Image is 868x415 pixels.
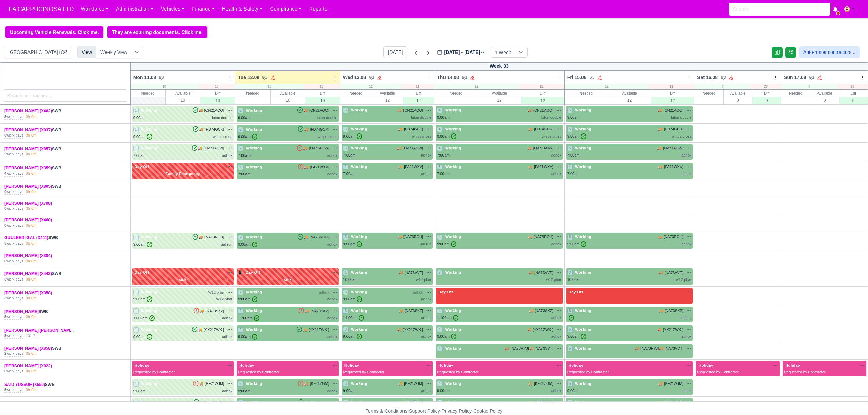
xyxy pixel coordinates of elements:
div: SWB [4,184,75,189]
span: 🚚 [397,108,401,113]
span: ✓ [147,134,152,140]
div: 0h 0m [26,152,37,157]
div: 11 [519,84,564,89]
div: whips cross [412,133,431,139]
span: Working [350,108,369,112]
a: [PERSON_NAME] (X858) [4,346,52,351]
div: 11 [401,84,434,89]
span: [NA73VVE] [405,270,423,276]
div: luton double [541,115,561,120]
div: 9:00am [343,133,362,139]
span: [LL71OXM] [205,400,224,406]
span: 🚚 [304,127,308,132]
span: 2 [238,127,243,132]
span: [KF21ZGM] [664,381,683,387]
div: 12 [521,97,564,104]
div: 0 [694,84,751,89]
div: work days [4,206,23,211]
span: 🚚 [658,234,662,240]
span: [LL71OXM] [310,400,329,406]
span: [NA73SKZ] [665,308,683,314]
span: [NA73ROH] [310,234,329,240]
span: [CN21AOO] [664,108,684,113]
span: Working [245,165,264,169]
div: 7:00am [437,171,450,177]
span: ✓ [451,133,456,139]
span: Working [350,164,369,169]
div: adhok [421,171,431,177]
span: [CN21AOO] [204,108,224,113]
span: 🚚 [658,127,662,132]
span: 5 [567,108,573,113]
span: Working [444,164,463,169]
div: Available [608,90,651,97]
div: work days [4,152,23,157]
span: 3 [343,108,349,113]
span: Tue 12.08 [238,74,259,81]
div: Needed [694,90,723,97]
div: work days [4,241,23,246]
span: 🚚 [398,164,402,169]
span: 1 [133,146,139,151]
span: [NA73VVT] [535,346,553,351]
div: adhok [327,171,337,177]
div: 7:00am [343,171,356,177]
div: work days [4,223,23,228]
input: Search... [729,3,830,16]
a: Privacy Policy [442,408,472,414]
div: whips cross [672,133,691,139]
span: Day Off [133,164,151,169]
a: [PERSON_NAME] (X798) [4,201,52,206]
span: 🚚 [199,235,203,240]
a: [PERSON_NAME] (X037) [4,128,52,132]
a: Terms & Conditions [366,408,407,414]
div: 7:00am [437,152,450,158]
span: Working [350,146,369,150]
div: Available [810,90,839,97]
span: Working [574,127,593,131]
button: Auto-roster contractors... [799,46,860,58]
div: Diff [521,90,564,97]
div: 7:00am [238,171,251,177]
div: 12 [434,84,519,89]
div: 0h 0m [26,369,37,374]
span: Wed 13.08 [343,74,366,81]
div: 0h 0m [26,387,37,393]
span: Fri 15.08 [567,74,587,81]
div: 0h 0m [26,171,37,177]
strong: 4 [4,171,6,175]
span: [NA73ROH] [664,234,683,240]
div: 0h 0m [26,206,37,211]
div: 12 [340,84,401,89]
div: 0h 0m [26,314,37,320]
div: adhok [551,171,561,177]
div: SWB [4,235,75,241]
span: 🚚 [658,108,662,113]
iframe: Chat Widget [834,382,868,415]
div: work days [4,133,23,138]
span: [NA73RYJ] [510,346,529,351]
div: 0 [724,97,752,104]
span: [NA73ROH] [534,234,553,240]
div: 12 [651,97,694,104]
div: 13 [303,84,340,89]
span: 🚚 [528,234,532,240]
div: 10 [271,97,305,104]
span: 2 [238,146,243,151]
a: Cookie Policy [473,408,502,414]
a: Reports [305,2,331,16]
div: Available [166,90,200,97]
span: [FA21WXV] [534,164,553,170]
span: [LL71OXM] [665,399,684,405]
span: 🚚 [303,146,307,151]
div: 10 [305,97,340,104]
div: 0h 0m [26,133,37,138]
span: [YX21ZWK ] [663,327,684,333]
span: 4 [437,234,442,240]
div: 7:00am [133,153,146,159]
span: 4 [567,164,573,170]
span: Working [574,108,593,112]
span: [NA73ROH] [403,234,423,240]
span: Working [140,146,159,150]
span: [YX21ZWK ] [204,327,224,333]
